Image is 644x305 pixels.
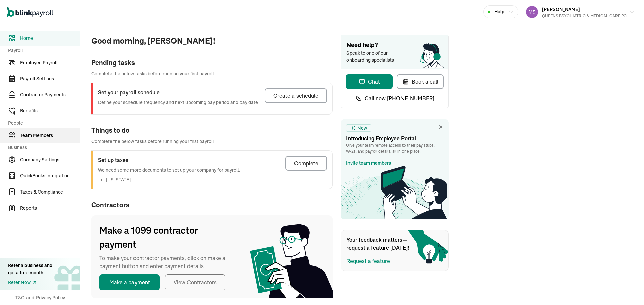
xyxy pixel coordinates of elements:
span: New [357,125,367,132]
span: Reports [20,205,80,212]
span: Company Settings [20,156,80,163]
span: To make your contractor payments, click on make a payment button and enter payment details [99,254,233,270]
div: Pending tasks [91,58,333,68]
span: Speak to one of our onboarding specialists [346,50,404,64]
a: Invite team members [346,160,391,167]
span: QuickBooks Integration [20,172,80,179]
div: QUEENS PSYCHIATRIC & MEDICAL CARE PC [542,13,627,19]
span: Privacy Policy [36,294,65,301]
button: View Contractors [165,274,225,290]
p: Give your team remote access to their pay stubs, W‑2s, and payroll details, all in one place. [346,142,443,154]
h3: Set your payroll schedule [98,88,258,96]
span: Make a 1099 contractor payment [99,223,233,251]
div: Book a call [402,78,438,86]
span: [PERSON_NAME] [542,6,580,12]
button: Complete [285,156,327,171]
span: Call now: [PHONE_NUMBER] [365,94,434,102]
span: T&C [15,294,24,301]
span: Employee Payroll [20,59,80,66]
p: Define your schedule frequency and next upcoming pay period and pay date [98,99,258,106]
button: Book a call [397,74,444,89]
span: Your feedback matters—request a feature [DATE]! [346,236,414,252]
span: Good morning, [PERSON_NAME]! [91,35,333,47]
span: Help [494,8,504,15]
span: Team Members [20,132,80,139]
span: Business [8,144,76,151]
button: Make a payment [99,274,160,290]
span: Benefits [20,107,80,115]
span: People [8,120,76,127]
div: Chat [359,78,380,86]
div: Create a schedule [273,92,318,100]
span: Payroll [8,47,76,54]
a: Refer Now [8,279,52,286]
button: [PERSON_NAME]QUEENS PSYCHIATRIC & MEDICAL CARE PC [523,4,637,20]
span: Complete the below tasks before running your first payroll [91,70,333,77]
button: Help [483,5,518,18]
span: Taxes & Compliance [20,188,80,196]
span: Complete the below tasks before running your first payroll [91,138,333,145]
div: Things to do [91,125,333,135]
iframe: Chat Widget [532,233,644,305]
div: Complete [294,159,318,167]
nav: Global [7,2,53,22]
button: Create a schedule [265,88,327,103]
span: Contractor Payments [20,91,80,98]
h3: Introducing Employee Portal [346,134,443,142]
button: Chat [346,74,393,89]
span: Need help? [346,41,443,50]
span: Contractors [91,200,333,210]
button: Request a feature [346,257,390,265]
div: Refer a business and get a free month! [8,262,52,276]
li: [US_STATE] [106,176,240,183]
span: Payroll Settings [20,75,80,82]
span: Home [20,35,80,42]
p: We need some more documents to set up your company for payroll. [98,167,240,174]
h3: Set up taxes [98,156,240,164]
